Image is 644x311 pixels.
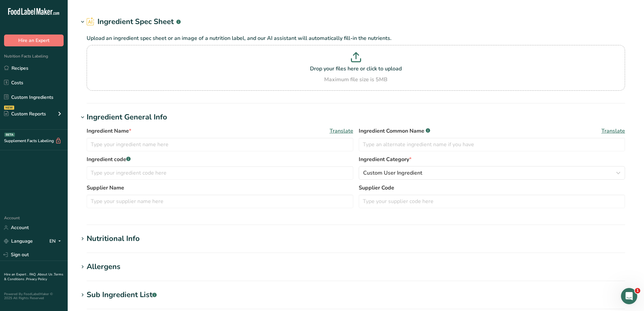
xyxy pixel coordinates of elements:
[87,34,625,42] p: Upload an ingredient spec sheet or an image of a nutrition label, and our AI assistant will autom...
[4,272,28,277] a: Hire an Expert .
[88,75,623,84] div: Maximum file size is 5MB
[87,289,157,301] div: Sub Ingredient List
[4,292,64,300] div: Powered By FoodLabelMaker © 2025 All Rights Reserved
[359,195,625,208] input: Type your supplier code here
[4,133,15,137] div: BETA
[87,261,120,272] div: Allergens
[359,166,625,180] button: Custom User Ingredient
[26,277,47,282] a: Privacy Policy
[87,16,181,27] h2: Ingredient Spec Sheet
[4,110,46,117] div: Custom Reports
[29,272,38,277] a: FAQ .
[359,184,625,192] label: Supplier Code
[330,127,353,135] span: Translate
[359,127,430,135] span: Ingredient Common Name
[49,237,64,245] div: EN
[87,166,353,180] input: Type your ingredient code here
[4,35,64,46] button: Hire an Expert
[363,169,422,177] span: Custom User Ingredient
[87,233,140,244] div: Nutritional Info
[4,272,63,282] a: Terms & Conditions .
[87,155,353,163] label: Ingredient code
[359,155,625,163] label: Ingredient Category
[88,65,623,73] p: Drop your files here or click to upload
[4,235,33,247] a: Language
[4,106,14,110] div: NEW
[87,184,353,192] label: Supplier Name
[87,195,353,208] input: Type your supplier name here
[38,272,54,277] a: About Us .
[359,138,625,151] input: Type an alternate ingredient name if you have
[87,112,167,123] div: Ingredient General Info
[87,138,353,151] input: Type your ingredient name here
[635,288,640,293] span: 1
[87,127,131,135] span: Ingredient Name
[621,288,637,304] iframe: Intercom live chat
[601,127,625,135] span: Translate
